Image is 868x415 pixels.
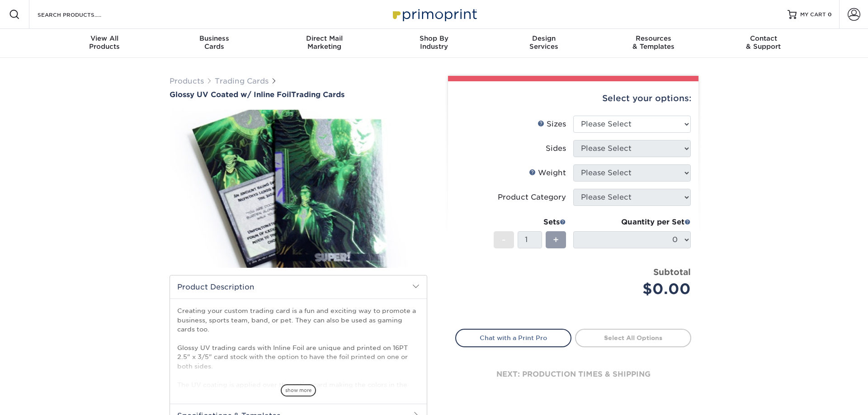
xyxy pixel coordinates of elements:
a: Shop ByIndustry [379,29,489,58]
div: Services [489,34,599,51]
span: Contact [708,34,818,42]
span: Shop By [379,34,489,42]
div: Product Category [498,192,566,203]
h2: Product Description [170,275,427,298]
input: SEARCH PRODUCTS..... [37,9,125,20]
a: Glossy UV Coated w/ Inline FoilTrading Cards [170,90,427,99]
span: Resources [599,34,708,42]
a: DesignServices [489,29,599,58]
a: BusinessCards [160,29,269,58]
div: Marketing [269,34,379,51]
span: Direct Mail [269,34,379,42]
div: Sizes [538,119,566,130]
a: Trading Cards [215,77,269,85]
div: & Templates [599,34,708,51]
span: Glossy UV Coated w/ Inline Foil [170,90,291,99]
span: - [502,233,506,247]
span: Design [489,34,599,42]
div: Quantity per Set [573,217,691,228]
span: MY CART [800,11,826,19]
span: View All [50,34,160,42]
span: Business [160,34,269,42]
span: 0 [828,11,832,18]
a: Contact& Support [708,29,818,58]
div: Industry [379,34,489,51]
div: $0.00 [580,278,691,300]
a: Products [170,77,204,85]
img: Primoprint [389,5,479,24]
div: Cards [160,34,269,51]
span: + [553,233,559,247]
a: Direct MailMarketing [269,29,379,58]
img: Glossy UV Coated w/ Inline Foil 01 [170,100,427,278]
div: Select your options: [455,81,691,116]
div: Weight [529,168,566,178]
a: Resources& Templates [599,29,708,58]
div: & Support [708,34,818,51]
div: next: production times & shipping [455,347,691,401]
a: View AllProducts [50,29,160,58]
h1: Trading Cards [170,90,427,99]
div: Products [50,34,160,51]
a: Select All Options [575,329,691,347]
span: show more [281,384,316,396]
strong: Subtotal [653,267,691,277]
p: Creating your custom trading card is a fun and exciting way to promote a business, sports team, b... [177,306,420,407]
div: Sides [546,143,566,154]
a: Chat with a Print Pro [455,329,571,347]
div: Sets [494,217,566,228]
